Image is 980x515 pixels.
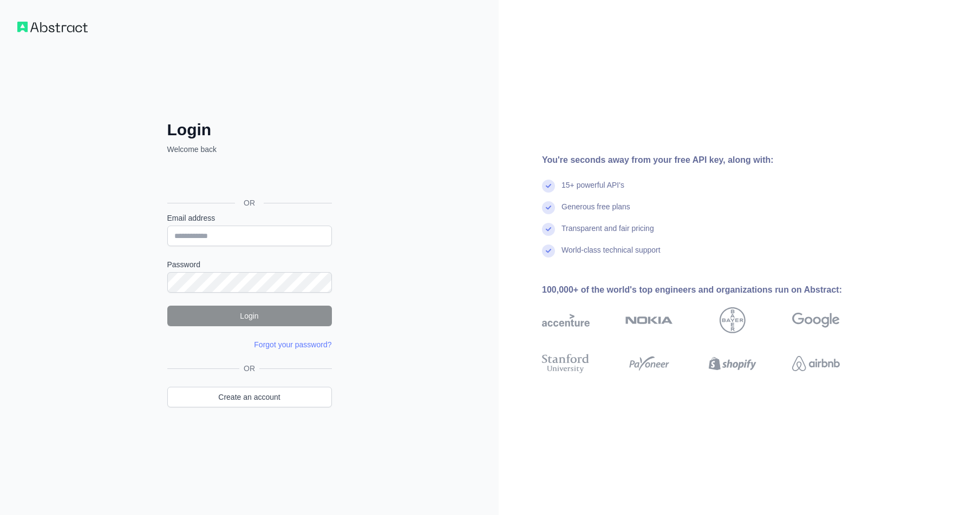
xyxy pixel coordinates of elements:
label: Email address [167,213,332,223]
a: Forgot your password? [254,340,331,349]
span: OR [235,197,264,208]
img: stanford university [542,352,590,375]
img: check mark [542,245,555,257]
img: bayer [720,307,746,333]
img: Workflow [17,22,88,32]
h2: Login [167,120,332,140]
p: Welcome back [167,144,332,155]
div: 15+ powerful API's [561,180,624,201]
div: 100,000+ of the world's top engineers and organizations run on Abstract: [542,283,874,296]
div: Transparent and fair pricing [561,223,654,245]
img: nokia [625,307,673,333]
img: check mark [542,201,555,214]
img: accenture [542,307,590,333]
img: shopify [709,352,756,375]
img: check mark [542,180,555,193]
span: OR [239,363,259,374]
div: World-class technical support [561,245,661,266]
img: check mark [542,223,555,236]
img: payoneer [625,352,673,375]
img: airbnb [792,352,840,375]
img: google [792,307,840,333]
div: You're seconds away from your free API key, along with: [542,154,874,167]
label: Password [167,259,332,270]
a: Create an account [167,387,332,407]
div: Generous free plans [561,201,630,223]
iframe: Sign in with Google Button [162,167,335,190]
button: Login [167,306,332,326]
